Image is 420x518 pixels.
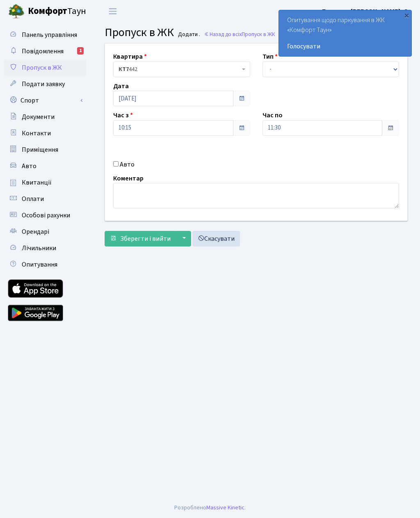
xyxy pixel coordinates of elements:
a: Орендарі [4,224,86,240]
a: Блєдних [PERSON_NAME]. О. [322,7,410,16]
a: Приміщення [4,141,86,158]
small: Додати . [176,31,200,38]
a: Авто [4,158,86,174]
span: Орендарі [22,227,49,236]
div: Опитування щодо паркування в ЖК «Комфорт Таун» [279,10,411,56]
label: Час по [262,110,283,120]
a: Пропуск в ЖК [4,59,86,76]
span: Пропуск в ЖК [105,24,174,41]
a: Особові рахунки [4,207,86,224]
label: Квартира [113,52,147,62]
span: Таун [28,5,86,18]
label: Дата [113,81,129,91]
a: Оплати [4,191,86,207]
span: Лічильники [22,244,56,253]
span: Подати заявку [22,80,65,89]
a: Квитанції [4,174,86,191]
span: Квитанції [22,178,52,187]
span: Особові рахунки [22,211,70,220]
a: Спорт [4,92,86,109]
span: Пропуск в ЖК [242,30,275,38]
span: Оплати [22,194,44,203]
span: Панель управління [22,30,77,39]
a: Подати заявку [4,76,86,92]
button: Переключити навігацію [103,5,123,18]
a: Документи [4,109,86,125]
b: КТ7 [119,65,129,73]
a: Повідомлення1 [4,43,86,59]
label: Час з [113,110,133,120]
span: Документи [22,112,55,121]
a: Контакти [4,125,86,141]
span: Опитування [22,260,57,269]
span: Авто [22,162,37,171]
label: Тип [262,52,278,62]
label: Авто [120,159,135,169]
b: Блєдних [PERSON_NAME]. О. [322,7,410,16]
span: Повідомлення [22,47,64,56]
span: <b>КТ7</b>&nbsp;&nbsp;&nbsp;442 [113,62,250,77]
label: Коментар [113,173,144,183]
button: Зберегти і вийти [105,231,176,246]
img: logo.png [8,3,25,20]
a: Панель управління [4,27,86,43]
span: Контакти [22,129,51,138]
a: Голосувати [287,41,403,51]
div: 1 [77,47,84,55]
a: Назад до всіхПропуск в ЖК [204,30,275,38]
span: <b>КТ7</b>&nbsp;&nbsp;&nbsp;442 [119,65,240,73]
span: Зберегти і вийти [120,234,171,243]
a: Лічильники [4,240,86,256]
div: Розроблено . [174,503,246,512]
span: Приміщення [22,145,58,154]
b: Комфорт [28,5,67,18]
span: Пропуск в ЖК [22,63,62,72]
a: Скасувати [192,231,240,246]
a: Опитування [4,256,86,273]
a: Massive Kinetic [206,503,244,512]
div: × [402,11,411,19]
